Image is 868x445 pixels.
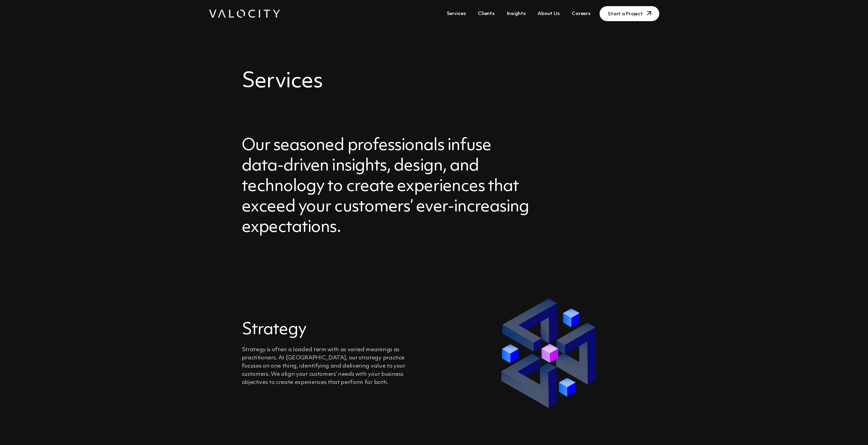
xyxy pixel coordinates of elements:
[569,8,593,20] a: Careers
[444,8,469,20] a: Services
[209,10,280,18] img: Valocity Digital
[242,68,627,95] h2: Services
[600,6,659,21] a: Start a Project
[242,346,411,387] p: Strategy is often a loaded term with as varied meanings as practitioners. At [GEOGRAPHIC_DATA], o...
[242,136,530,238] h3: Our seasoned professionals infuse data-driven insights, design, and technology to create experien...
[535,8,562,20] a: About Us
[242,320,411,340] h3: Strategy
[475,8,497,20] a: Clients
[504,8,528,20] a: Insights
